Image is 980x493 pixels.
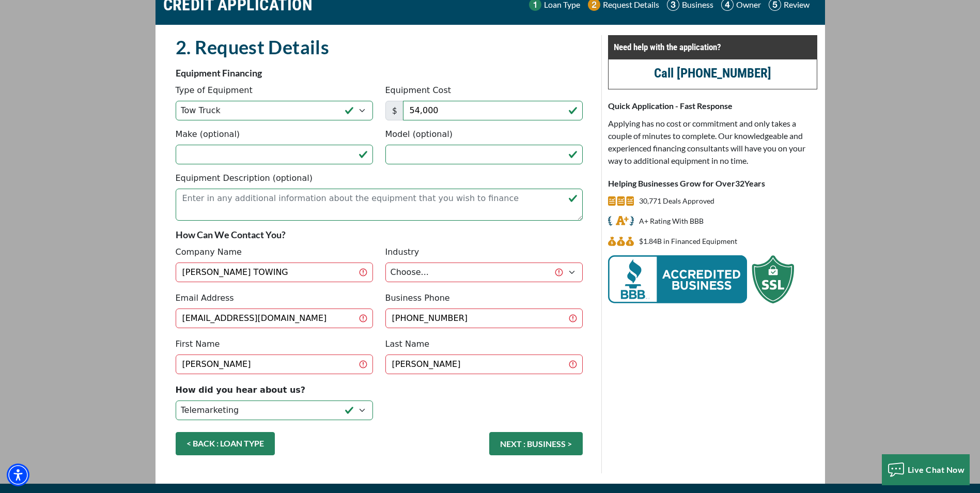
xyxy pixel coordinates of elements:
[176,228,583,241] p: How Can We Contact You?
[608,100,817,112] p: Quick Application - Fast Response
[882,454,970,485] button: Live Chat Now
[176,384,306,396] label: How did you hear about us?
[908,465,965,474] span: Live Chat Now
[385,384,542,424] iframe: reCAPTCHA
[489,432,583,455] button: NEXT : BUSINESS >
[176,246,242,258] label: Company Name
[385,84,452,97] label: Equipment Cost
[176,292,234,304] label: Email Address
[639,215,704,227] p: A+ Rating With BBB
[654,66,771,81] a: call (847) 897-2499
[176,338,220,350] label: First Name
[608,117,817,167] p: Applying has no cost or commitment and only takes a couple of minutes to complete. Our knowledgea...
[385,101,403,120] span: $
[385,128,453,141] label: Model (optional)
[176,172,313,184] label: Equipment Description (optional)
[7,464,29,486] div: Accessibility Menu
[385,338,430,350] label: Last Name
[176,432,275,455] a: < BACK : LOAN TYPE
[176,128,240,141] label: Make (optional)
[608,177,817,190] p: Helping Businesses Grow for Over Years
[385,292,450,304] label: Business Phone
[614,41,812,53] p: Need help with the application?
[176,35,583,59] h2: 2. Request Details
[639,235,737,248] p: $1,842,873,639 in Financed Equipment
[385,246,419,258] label: Industry
[176,67,583,79] p: Equipment Financing
[176,84,253,97] label: Type of Equipment
[608,255,794,303] img: BBB Acredited Business and SSL Protection
[639,195,714,207] p: 30,771 Deals Approved
[735,178,744,188] span: 32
